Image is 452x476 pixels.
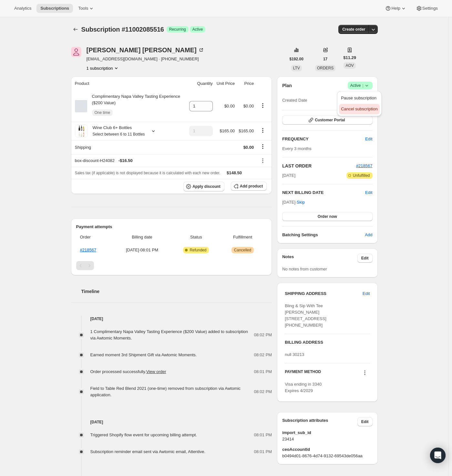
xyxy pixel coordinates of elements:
span: Edit [361,256,369,261]
button: Subscriptions [36,4,73,13]
th: Price [237,76,256,91]
button: Edit [357,417,373,426]
span: $11.29 [343,55,356,61]
button: #218567 [356,163,373,169]
span: $165.00 [220,128,235,133]
div: Open Intercom Messenger [430,448,446,463]
h2: FREQUENCY [282,136,365,142]
h3: PAYMENT METHOD [285,369,321,378]
span: Create order [342,27,365,32]
span: | [362,83,363,88]
span: $192.00 [290,56,303,62]
button: Skip [293,197,309,208]
button: Add [361,230,376,240]
span: null 30213 [285,352,304,357]
h3: Subscription attributes [282,417,357,426]
span: Edit [361,419,369,424]
span: Active [192,27,203,32]
a: View order [146,369,166,374]
th: Quantity [187,76,215,91]
th: Order [76,230,113,244]
h2: LAST ORDER [282,163,356,169]
span: Visa ending in 3340 Expires 4/2029 [285,382,322,393]
h3: Notes [282,254,357,263]
span: Order now [318,214,337,219]
a: #218567 [356,163,373,168]
h2: Timeline [81,288,272,295]
span: Refunded [190,248,206,253]
span: ceoAccountId [282,446,372,453]
span: Order processed successfully. [90,369,166,374]
a: #218567 [80,248,97,252]
span: Skip [297,199,305,206]
h3: SHIPPING ADDRESS [285,290,363,297]
span: [EMAIL_ADDRESS][DOMAIN_NAME] · [PHONE_NUMBER] [87,56,204,62]
span: $0.00 [243,104,254,108]
button: Help [381,4,410,13]
span: $148.50 [227,170,242,175]
h6: Batching Settings [282,232,365,238]
button: Product actions [87,65,119,71]
button: Apply discount [183,182,224,191]
span: Cancel subscription [341,106,377,111]
span: Analytics [14,6,31,11]
span: Subscription reminder email sent via Awtomic email, Attentive. [90,449,206,454]
span: 1 Complimentary Napa Valley Tasting Experience ($200 Value) added to subscription via Awtomic Mom... [90,329,248,340]
span: Sales tax (if applicable) is not displayed because it is calculated with each new order. [75,171,221,175]
button: 17 [319,55,331,64]
button: $192.00 [286,55,307,64]
span: Tanya Burwell [71,47,81,57]
h2: Plan [282,82,292,89]
span: Active [350,82,370,89]
span: - $16.50 [118,157,133,164]
button: Shipping actions [258,143,268,150]
small: Select between 6 to 11 Bottles [93,132,145,137]
span: 08:01 PM [254,432,272,438]
button: Product actions [258,127,268,134]
span: 17 [323,56,327,62]
span: 08:02 PM [254,389,272,395]
span: No notes from customer [282,267,327,271]
span: Apply discount [192,184,221,189]
span: Subscription #11002085516 [81,26,164,33]
h2: NEXT BILLING DATE [282,189,365,196]
button: Edit [361,134,376,144]
div: Complimentary Napa Valley Tasting Experience ($200 Value) [87,93,185,119]
button: Product actions [258,102,268,109]
span: Earned moment 3rd Shipment Gift via Awtomic Moments. [90,352,197,357]
button: Subscriptions [71,25,80,34]
span: import_sub_id [282,430,372,436]
span: $0.00 [224,104,235,108]
button: Add product [231,182,267,191]
span: AOV [345,63,354,68]
span: Help [391,6,400,11]
button: Edit [365,189,372,196]
span: Add [365,232,372,238]
span: [DATE] · [282,200,305,205]
span: ORDERS [317,66,334,70]
span: Tools [78,6,88,11]
span: 23414 [282,436,372,442]
span: Add product [240,184,263,189]
button: Pause subscription [339,93,379,103]
th: Product [71,76,187,91]
span: Billing date [114,234,170,240]
span: Field to Table Red Blend 2021 (one-time) removed from subscription via Awtomic application. [90,386,241,397]
button: Edit [359,289,374,299]
span: $0.00 [243,145,254,150]
span: Unfulfilled [353,173,370,178]
span: LTV [293,66,300,70]
span: $165.00 [239,128,254,133]
span: [DATE] [282,172,295,179]
button: Order now [282,212,372,221]
th: Shipping [71,140,187,154]
span: Subscriptions [40,6,69,11]
span: Bling & Sip With Tee [PERSON_NAME] [STREET_ADDRESS] [PHONE_NUMBER] [285,303,326,328]
span: Cancelled [234,248,251,253]
button: Analytics [10,4,35,13]
span: [DATE] · 08:01 PM [114,247,170,253]
span: Status [174,234,219,240]
button: Settings [412,4,442,13]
